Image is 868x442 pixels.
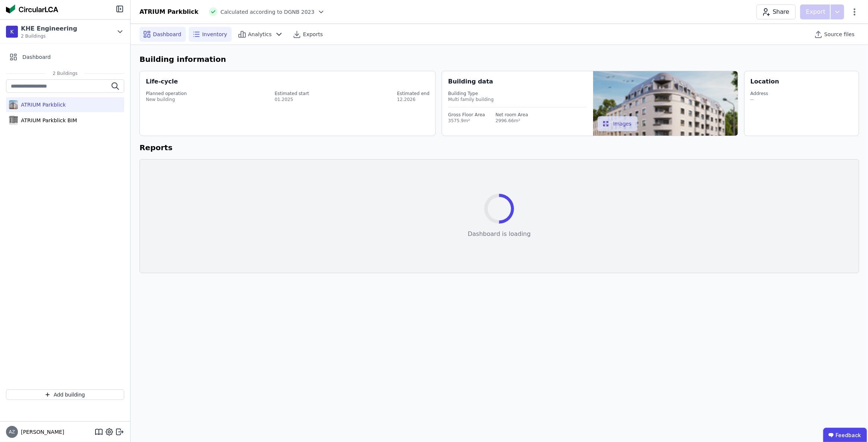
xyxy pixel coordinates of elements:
[45,70,85,76] span: 2 Buildings
[751,97,768,102] div: --
[146,97,187,102] div: New building
[22,53,51,61] span: Dashboard
[9,114,18,126] img: ATRIUM Parkblick BIM
[756,4,795,19] button: Share
[6,26,18,38] div: K
[9,430,15,434] span: AZ
[448,112,485,118] div: Gross Floor Area
[220,8,314,16] span: Calculated according to DGNB 2023
[275,97,309,102] div: 01.2025
[140,142,859,153] h6: Reports
[21,33,77,39] span: 2 Buildings
[448,118,485,124] div: 3575.9m²
[18,428,64,436] span: [PERSON_NAME]
[21,24,77,33] div: KHE Engineering
[6,4,58,13] img: Concular
[146,77,178,86] div: Life-cycle
[397,97,429,102] div: 12.2026
[202,31,227,38] span: Inventory
[751,77,779,86] div: Location
[824,31,855,38] span: Source files
[448,77,593,86] div: Building data
[806,7,827,16] p: Export
[18,117,77,124] div: ATRIUM Parkblick BIM
[397,91,429,97] div: Estimated end
[9,99,18,111] img: ATRIUM Parkblick
[448,91,587,97] div: Building Type
[6,389,124,400] button: Add building
[495,112,528,118] div: Net room Area
[18,101,66,108] div: ATRIUM Parkblick
[751,91,768,97] div: Address
[140,7,198,16] div: ATRIUM Parkblick
[495,118,528,124] div: 2996.66m²
[153,31,181,38] span: Dashboard
[248,31,272,38] span: Analytics
[303,31,323,38] span: Exports
[275,91,309,97] div: Estimated start
[146,91,187,97] div: Planned operation
[140,54,859,65] h6: Building information
[468,230,531,239] div: Dashboard is loading
[598,116,637,131] button: Images
[448,97,587,102] div: Multi family building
